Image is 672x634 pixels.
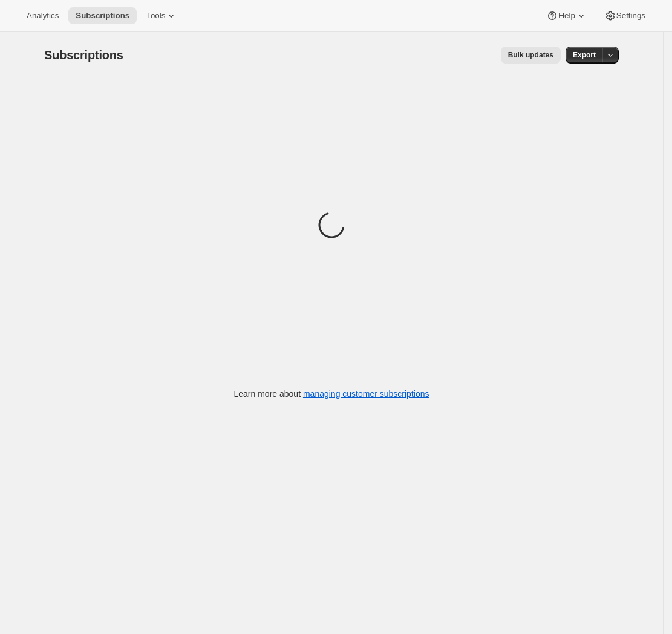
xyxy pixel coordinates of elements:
button: Bulk updates [501,47,561,64]
button: Tools [139,7,184,24]
span: Subscriptions [44,48,123,62]
button: Analytics [19,7,66,24]
p: Learn more about [234,388,429,400]
span: Export [573,50,596,60]
a: managing customer subscriptions [303,389,429,399]
span: Bulk updates [508,50,553,60]
button: Export [566,47,603,64]
button: Subscriptions [68,7,137,24]
span: Analytics [27,11,59,21]
button: Settings [597,7,653,24]
span: Tools [146,11,165,21]
span: Settings [616,11,645,21]
span: Help [558,11,575,21]
button: Help [539,7,594,24]
span: Subscriptions [76,11,129,21]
